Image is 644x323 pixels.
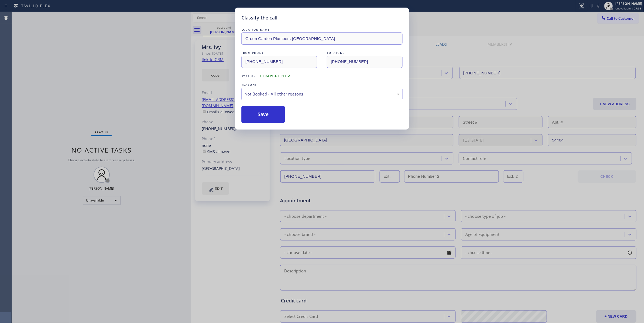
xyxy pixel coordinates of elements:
div: REASON: [241,82,403,88]
h5: Classify the call [241,14,277,21]
div: LOCATION NAME [241,27,403,32]
div: TO PHONE [327,50,403,56]
div: FROM PHONE [241,50,317,56]
input: From phone [241,56,317,68]
div: Not Booked - All other reasons [244,91,400,97]
span: COMPLETED [260,74,291,78]
span: Status: [241,74,255,78]
input: To phone [327,56,403,68]
button: Save [241,106,285,123]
